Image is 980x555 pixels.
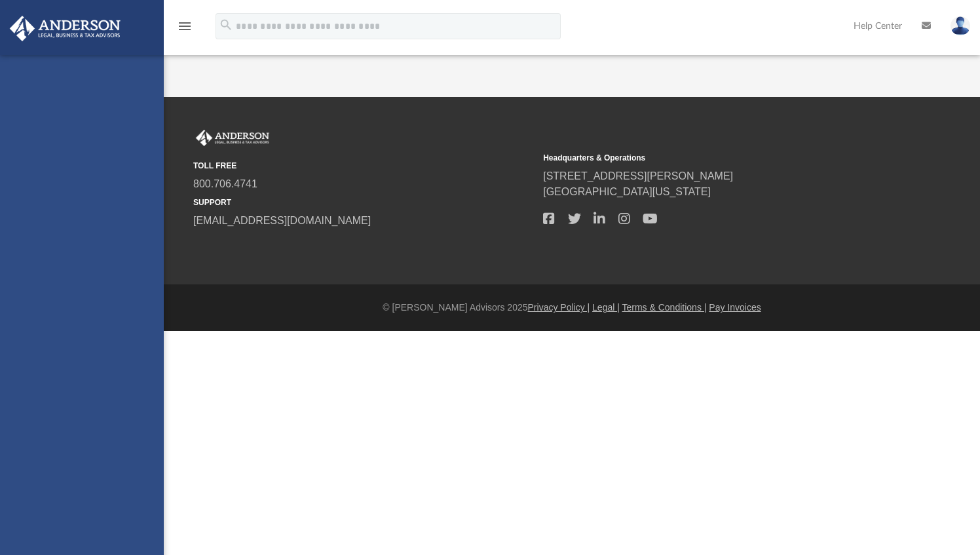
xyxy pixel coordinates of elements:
a: [STREET_ADDRESS][PERSON_NAME] [543,170,733,182]
img: Anderson Advisors Platinum Portal [193,130,272,147]
a: [GEOGRAPHIC_DATA][US_STATE] [543,186,711,197]
small: Headquarters & Operations [543,152,884,164]
img: Anderson Advisors Platinum Portal [6,16,124,41]
a: Pay Invoices [709,302,761,313]
i: menu [177,18,193,34]
a: [EMAIL_ADDRESS][DOMAIN_NAME] [193,215,371,226]
a: Terms & Conditions | [622,302,707,313]
small: SUPPORT [193,197,534,208]
a: Legal | [592,302,620,313]
a: Privacy Policy | [528,302,590,313]
div: © [PERSON_NAME] Advisors 2025 [164,301,980,315]
small: TOLL FREE [193,160,534,172]
i: search [219,18,233,32]
a: 800.706.4741 [193,178,257,189]
a: menu [177,25,193,34]
img: User Pic [951,16,970,35]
